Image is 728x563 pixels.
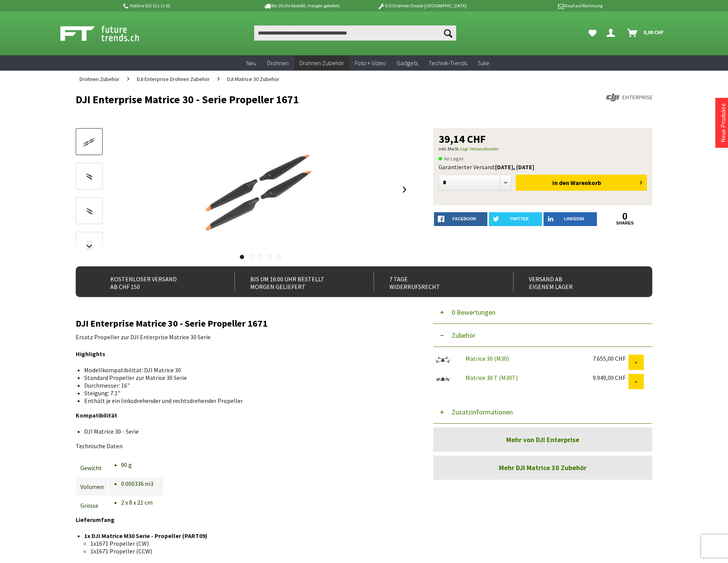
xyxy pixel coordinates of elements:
[90,540,398,547] li: 1x
[593,374,628,381] div: 9.949,00 CHF
[564,216,584,221] span: LinkedIn
[433,301,652,324] button: 0 Bewertungen
[433,456,652,480] a: Mehr DJI Matrice 30 Zubehör
[433,428,652,452] a: Mehr von DJI Enterprise
[440,25,456,41] button: Suchen
[598,212,652,221] a: 0
[96,547,152,555] span: 1671 Propeller (CCW)
[76,332,410,342] p: Ersatz Propeller zur DJI Enterprise Matrice 30 Serie
[96,540,149,547] span: 1671 Propeller (CW)
[76,319,410,329] h2: DJI Enterprise Matrice 30 - Serie Propeller 1671
[95,272,218,291] div: Kostenloser Versand ab CHF 150
[439,154,464,163] span: An Lager
[254,25,456,41] input: Produkt, Marke, Kategorie, EAN, Artikelnummer…
[137,76,210,83] span: DJI Enterprise Drohnen Zubehör
[78,135,100,149] img: Vorschau: DJI Enterprise Matrice 30 - Serie Propeller 1671
[391,55,423,71] a: Gadgets
[513,272,636,291] div: Versand ab eigenem Lager
[246,59,256,67] span: Neu
[84,374,404,381] li: Standard Propeller zur Matrice 30 Serie
[362,1,482,10] p: DJI Drohnen Dealer [GEOGRAPHIC_DATA]
[242,1,362,10] p: Bis 16 Uhr bestellt, morgen geliefert.
[598,221,652,226] a: shares
[227,76,279,83] span: DJI Matrice 30 Zubehör
[76,441,410,451] p: Technische Daten
[76,477,108,496] td: Volumen
[84,381,404,389] li: Durchmesser: 16"
[489,212,542,226] a: twitter
[84,397,404,405] li: Enthält je ein linksdrehender und rechtsdrehender Propeller
[429,59,467,67] span: Technik-Trends
[719,103,727,142] a: Neue Produkte
[603,25,621,41] a: Hi, Serdar - Dein Konto
[482,1,602,10] p: Kauf auf Rechnung
[76,71,123,88] a: Drohnen Zubehör
[585,25,600,41] a: Meine Favoriten
[374,272,496,291] div: 7 Tage Widerrufsrecht
[460,146,499,152] a: zzgl. Versandkosten
[234,272,357,291] div: Bis um 16:00 Uhr bestellt Morgen geliefert
[606,94,652,101] img: DJI Enterprise
[76,459,108,477] td: Gewicht
[121,499,153,506] li: 2 x 8 x 21 cm
[241,55,262,71] a: Neu
[552,179,569,187] span: In den
[76,94,537,105] h1: DJI Enterprise Matrice 30 - Serie Propeller 1671
[84,428,404,435] li: DJI Matrice 30 - Serie
[299,59,344,67] span: Drohnen Zubehör
[423,55,472,71] a: Technik-Trends
[516,175,647,191] button: In den Warenkorb
[433,324,652,347] button: Zubehör
[76,516,115,523] strong: Lieferumfang
[349,55,391,71] a: Foto + Video
[60,24,156,43] img: Shop Futuretrends - zur Startseite wechseln
[472,55,495,71] a: Sale
[434,212,487,226] a: facebook
[510,216,529,221] span: twitter
[433,401,652,424] button: Zusatzinformationen
[267,59,289,67] span: Drohnen
[452,216,476,221] span: facebook
[570,179,601,187] span: Warenkorb
[433,355,452,365] img: Matrice 30 (M30)
[84,389,404,397] li: Steigung: 7.1"
[84,532,208,540] strong: 1x DJI Matrice M30 Serie - Propeller (PART09)
[84,366,404,374] li: Modellkompatibilität: DJI Matrice 30
[122,1,242,10] p: Hotline 032 511 11 03
[90,547,398,555] li: 1x
[76,496,108,515] td: Grösse
[643,26,664,38] span: 0,00 CHF
[465,355,509,362] a: Matrice 30 (M30)
[355,59,386,67] span: Foto + Video
[262,55,294,71] a: Drohnen
[121,480,153,487] li: 0.000336 m3
[465,374,518,381] a: Matrice 30 T (M30T)
[478,59,489,67] span: Sale
[397,59,418,67] span: Gadgets
[76,411,117,419] strong: Kompatibilität
[439,144,647,154] p: inkl. MwSt.
[439,163,647,171] div: Garantierter Versand:
[495,163,534,171] b: [DATE], [DATE]
[162,128,359,251] img: DJI Enterprise Matrice 30 - Serie Propeller 1671
[593,355,628,362] div: 7.655,00 CHF
[439,134,486,144] span: 39,14 CHF
[121,461,153,469] li: 90 g
[624,25,668,41] a: Warenkorb
[433,374,452,385] img: Matrice 30 T (M30T)
[80,76,120,83] span: Drohnen Zubehör
[294,55,349,71] a: Drohnen Zubehör
[133,71,214,88] a: DJI Enterprise Drohnen Zubehör
[223,71,283,88] a: DJI Matrice 30 Zubehör
[544,212,597,226] a: LinkedIn
[76,350,105,358] strong: Highlights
